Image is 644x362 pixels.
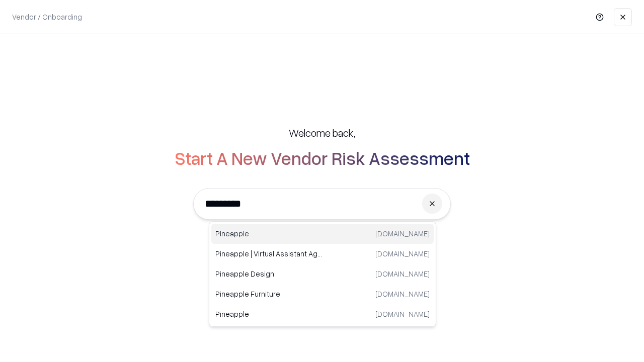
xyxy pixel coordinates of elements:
div: Suggestions [209,221,436,327]
p: [DOMAIN_NAME] [375,268,430,279]
p: Pineapple Furniture [215,289,323,299]
p: [DOMAIN_NAME] [375,309,430,319]
p: Pineapple Design [215,268,323,279]
p: [DOMAIN_NAME] [375,248,430,259]
h5: Welcome back, [289,126,355,140]
h2: Start A New Vendor Risk Assessment [175,148,470,168]
p: Pineapple | Virtual Assistant Agency [215,248,323,259]
p: Pineapple [215,228,323,239]
p: Vendor / Onboarding [12,12,82,22]
p: Pineapple [215,309,323,319]
p: [DOMAIN_NAME] [375,289,430,299]
p: [DOMAIN_NAME] [375,228,430,239]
